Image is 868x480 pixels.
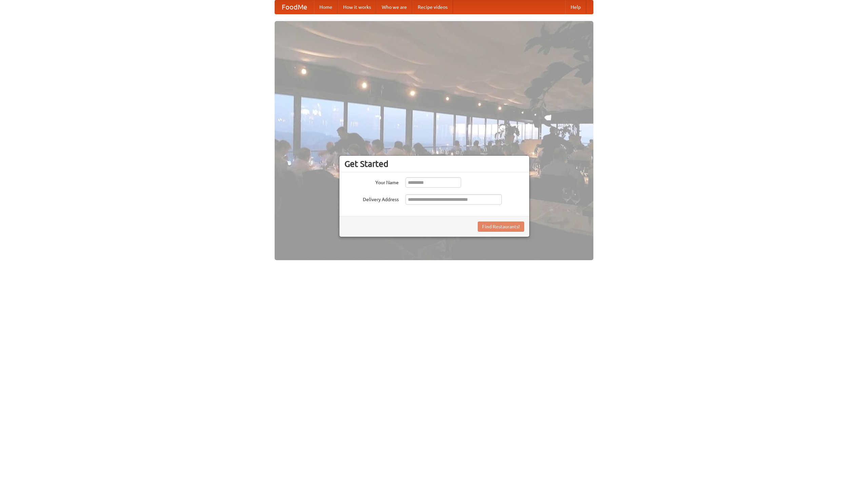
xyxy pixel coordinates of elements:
label: Delivery Address [344,194,399,203]
a: FoodMe [275,0,314,14]
h3: Get Started [344,159,524,169]
a: How it works [338,0,376,14]
a: Who we are [376,0,412,14]
label: Your Name [344,177,399,186]
a: Help [565,0,586,14]
a: Home [314,0,338,14]
button: Find Restaurants! [478,222,524,232]
a: Recipe videos [412,0,453,14]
